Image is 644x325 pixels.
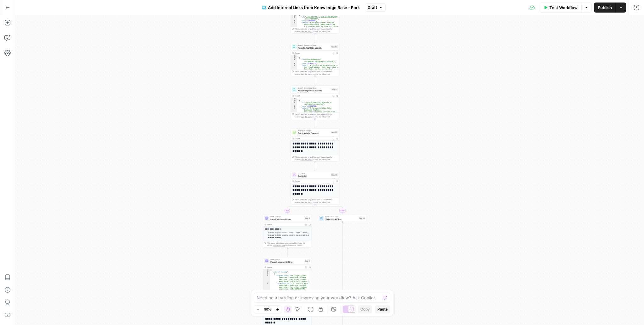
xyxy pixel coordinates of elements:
span: Knowledge Base Search [298,46,330,49]
span: Copy the output [301,73,313,75]
g: Edge from step_2 to step_52 [314,34,315,43]
div: Step 50 [358,217,365,219]
div: This output is too large & has been abbreviated for review. to view the full content. [295,156,338,161]
span: Toggle code folding, rows 2 through 6 [295,14,297,16]
div: 4 [263,275,270,283]
div: Output [295,180,330,182]
g: Edge from step_53 to step_46 [314,162,315,171]
div: 3 [263,273,270,275]
span: Search Knowledge Base [298,44,330,46]
span: Publish [598,4,612,11]
div: 4 [291,106,297,107]
div: Step 5 [304,259,310,262]
button: Add Internal Links from Knowledge Base - Fork [258,3,364,13]
div: 5 [291,22,297,250]
div: 2 [291,100,297,102]
div: 2 [291,57,297,59]
div: Step 51 [331,88,338,91]
div: This output is too large & has been abbreviated for review. to view the full content. [295,70,338,75]
div: Step 3 [304,217,310,219]
div: 5 [291,65,297,319]
div: 1 [263,269,270,271]
div: Step 46 [331,173,338,176]
div: Write Liquid TextWrite Liquid TextStep 50 [318,214,367,222]
span: Draft [368,5,377,10]
button: Draft [365,3,386,12]
div: 1 [291,55,297,57]
span: Copy the output [301,159,313,160]
div: 3 [291,16,297,20]
span: Toggle code folding, rows 2 through 35 [268,271,270,273]
span: Add Internal Links from Knowledge Base - Fork [268,4,360,11]
span: 50% [264,307,271,312]
span: Copy the output [301,201,313,203]
div: This output is too large & has been abbreviated for review. to view the full content. [267,242,310,247]
span: Condition [298,172,330,175]
g: Edge from step_46 to step_3 [287,204,315,214]
div: 4 [291,20,297,22]
g: Edge from step_51 to step_53 [314,119,315,128]
div: Output [267,266,303,268]
g: Edge from step_52 to step_51 [314,76,315,85]
span: LLM · GPT-4.1 [270,215,303,218]
span: Copy [360,306,370,312]
span: LLM · GPT-5 [270,258,303,261]
span: Condition [298,174,330,177]
div: LLM · GPT-5Extract Internal LinkingStep 5Output{ "internal_linking":[ { "original_text":"LTV insi... [263,257,312,290]
button: Paste [375,305,390,313]
div: 3 [291,102,297,106]
div: Output [295,52,330,54]
div: 1 [291,98,297,100]
div: This output is too large & has been abbreviated for review. to view the full content. [295,113,338,118]
span: Identify Internal Links [270,218,303,221]
div: 4 [291,63,297,65]
span: Extract Internal Linking [270,260,303,263]
span: Toggle code folding, rows 1 through 36 [268,269,270,271]
button: Publish [594,3,616,13]
span: Web Page Scrape [298,129,330,132]
div: Search Knowledge BaseKnowledge Base SearchStep 51Output[ { "id":"vsdid:5035861:rid:1QgR7ArAi_nm -... [291,86,339,119]
div: 3 [291,59,297,63]
span: Toggle code folding, rows 2 through 6 [295,57,297,59]
div: 5 [263,283,270,294]
button: Test Workflow [540,3,581,13]
button: Copy [358,305,372,313]
span: Toggle code folding, rows 2 through 6 [295,100,297,102]
div: Step 53 [331,131,338,133]
span: Copy the output [301,30,313,32]
div: Output [295,137,330,140]
span: Write Liquid Text [325,218,357,221]
span: Copy the output [273,245,285,246]
span: Copy the output [301,116,313,118]
span: Toggle code folding, rows 3 through 6 [268,273,270,275]
div: 2 [263,271,270,273]
div: Output [267,223,303,226]
span: Test Workflow [549,4,578,11]
span: Fetch Article Content [298,132,330,135]
div: This output is too large & has been abbreviated for review. to view the full content. [295,28,338,33]
span: Toggle code folding, rows 1 through 7 [295,98,297,100]
div: 2 [291,14,297,16]
g: Edge from step_46 to step_50 [315,204,343,214]
div: This output is too large & has been abbreviated for review. to view the full content. [295,198,338,203]
span: Search Knowledge Base [298,87,330,89]
g: Edge from step_3 to step_5 [287,248,288,257]
span: Write Liquid Text [325,215,357,218]
div: Search Knowledge BaseKnowledge Base SearchStep 52Output[ { "id":"vsdid:5035604:rid :RJCgPQBnW2l1s... [291,43,339,76]
div: Step 52 [331,45,338,48]
span: Toggle code folding, rows 1 through 7 [295,55,297,57]
span: Knowledge Base Search [298,89,330,92]
span: Paste [377,306,388,312]
div: { "id":"vsdid:5035797:rid:Wo2cuEnyfQoNR9qt9fH -z:cid:47596807", "score":0.53204197, "content":"# ... [291,0,339,34]
div: Output [295,95,330,97]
